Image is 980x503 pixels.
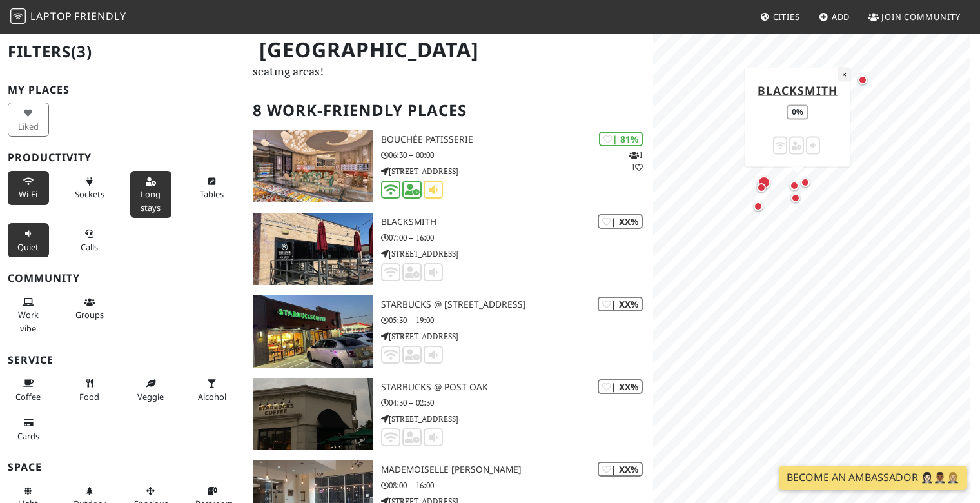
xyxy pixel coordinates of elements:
[838,67,850,81] button: Close popup
[245,295,653,368] a: Starbucks @ 6600 S Rice Ave | XX% Starbucks @ [STREET_ADDRESS] 05:30 – 19:00 [STREET_ADDRESS]
[10,6,126,28] a: LaptopFriendly LaptopFriendly
[253,130,373,202] img: Bouchée Patisserie
[858,75,874,91] div: Map marker
[8,373,49,407] button: Coffee
[74,9,126,23] span: Friendly
[381,479,653,491] p: 08:00 – 16:00
[8,223,49,257] button: Quiet
[81,241,98,253] span: Video/audio calls
[130,373,171,407] button: Veggie
[754,202,769,217] div: Map marker
[245,130,653,202] a: Bouchée Patisserie | 81% 11 Bouchée Patisserie 06:30 – 00:00 [STREET_ADDRESS]
[8,272,237,284] h3: Community
[69,373,110,407] button: Food
[863,5,966,28] a: Join Community
[814,5,856,28] a: Add
[755,5,805,28] a: Cities
[19,188,37,200] span: Stable Wi-Fi
[253,91,645,130] h2: 8 Work-Friendly Places
[790,181,805,197] div: Map marker
[8,461,237,473] h3: Space
[599,132,643,146] div: | 81%
[381,232,653,244] p: 07:00 – 16:00
[198,391,226,402] span: Alcohol
[141,188,161,213] span: Long stays
[758,82,838,97] a: Blacksmith
[881,11,961,23] span: Join Community
[253,295,373,368] img: Starbucks @ 6600 S Rice Ave
[801,178,816,193] div: Map marker
[8,171,49,205] button: Wi-Fi
[758,176,776,194] div: Map marker
[381,397,653,409] p: 04:30 – 02:30
[598,379,643,394] div: | XX%
[15,391,41,402] span: Coffee
[598,462,643,477] div: | XX%
[757,183,772,199] div: Map marker
[245,378,653,450] a: Starbucks @ Post Oak | XX% Starbucks @ Post Oak 04:30 – 02:30 [STREET_ADDRESS]
[791,193,807,209] div: Map marker
[773,11,800,23] span: Cities
[381,314,653,326] p: 05:30 – 19:00
[253,378,373,450] img: Starbucks @ Post Oak
[8,412,49,446] button: Cards
[787,104,808,119] div: 0%
[381,248,653,260] p: [STREET_ADDRESS]
[249,32,651,68] h1: [GEOGRAPHIC_DATA]
[598,214,643,229] div: | XX%
[17,430,39,442] span: Credit cards
[200,188,224,200] span: Work-friendly tables
[8,354,237,366] h3: Service
[629,149,643,173] p: 1 1
[75,188,104,200] span: Power sockets
[832,11,850,23] span: Add
[381,330,653,342] p: [STREET_ADDRESS]
[75,309,104,321] span: Group tables
[137,391,164,402] span: Veggie
[381,299,653,310] h3: Starbucks @ [STREET_ADDRESS]
[381,134,653,145] h3: Bouchée Patisserie
[191,373,233,407] button: Alcohol
[69,291,110,326] button: Groups
[191,171,233,205] button: Tables
[381,464,653,475] h3: Mademoiselle [PERSON_NAME]
[253,213,373,285] img: Blacksmith
[8,32,237,72] h2: Filters
[10,8,26,24] img: LaptopFriendly
[381,413,653,425] p: [STREET_ADDRESS]
[381,165,653,177] p: [STREET_ADDRESS]
[130,171,171,218] button: Long stays
[30,9,72,23] span: Laptop
[69,223,110,257] button: Calls
[79,391,99,402] span: Food
[381,382,653,393] h3: Starbucks @ Post Oak
[381,149,653,161] p: 06:30 – 00:00
[18,309,39,333] span: People working
[69,171,110,205] button: Sockets
[598,297,643,311] div: | XX%
[8,152,237,164] h3: Productivity
[245,213,653,285] a: Blacksmith | XX% Blacksmith 07:00 – 16:00 [STREET_ADDRESS]
[8,84,237,96] h3: My Places
[8,291,49,339] button: Work vibe
[381,217,653,228] h3: Blacksmith
[17,241,39,253] span: Quiet
[71,41,92,62] span: (3)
